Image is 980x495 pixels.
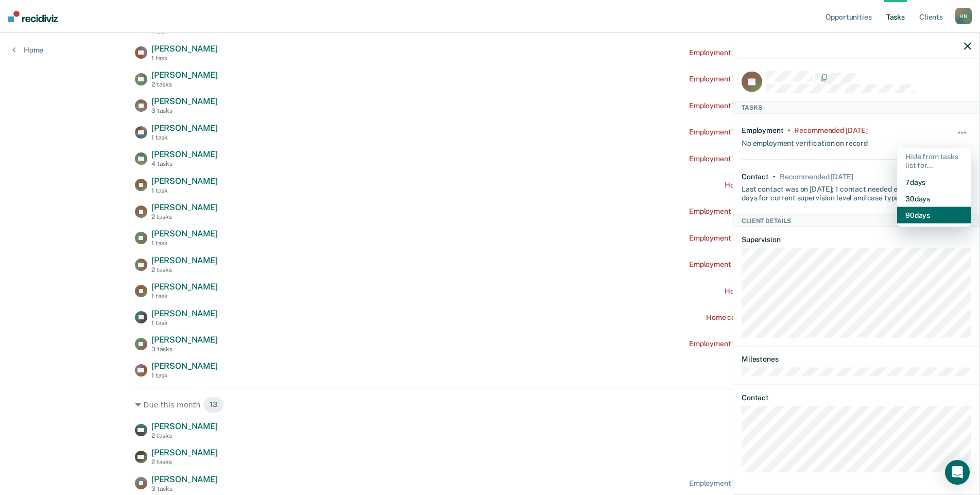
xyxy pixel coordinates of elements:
div: • [788,126,790,134]
div: Employment Verification recommended [DATE] [689,479,845,488]
div: 2 tasks [151,266,218,274]
div: Last contact was on [DATE]; 1 contact needed every 45 days for current supervision level and case... [742,181,933,202]
div: Recommended 2 months ago [794,126,867,134]
div: Client Details [733,214,979,227]
div: Employment Verification recommended [DATE] [689,101,845,110]
div: 4 tasks [151,160,218,167]
div: Tasks [733,101,979,113]
button: 7 days [897,174,971,190]
span: [PERSON_NAME] [151,448,218,457]
span: [PERSON_NAME] [151,421,218,431]
div: 2 tasks [151,458,218,466]
button: 30 days [897,190,971,207]
div: 1 task [151,240,218,247]
div: 1 task [151,319,218,327]
img: Recidiviz [8,11,58,22]
div: Contact [742,172,769,181]
div: Employment Verification recommended [DATE] [689,234,845,243]
span: [PERSON_NAME] [151,282,218,292]
div: Due this month [135,397,845,413]
div: Employment Verification recommended [DATE] [689,339,845,348]
dt: Milestones [742,355,971,364]
span: [PERSON_NAME] [151,176,218,186]
span: [PERSON_NAME] [151,229,218,238]
span: [PERSON_NAME] [151,96,218,106]
div: H N [955,8,972,24]
div: Home contact recommended [DATE] [725,287,845,296]
button: 90 days [897,207,971,223]
span: [PERSON_NAME] [151,44,218,54]
div: 2 tasks [151,213,218,220]
a: Home [12,45,43,55]
span: [PERSON_NAME] [151,309,218,318]
div: Employment Verification recommended [DATE] [689,155,845,163]
span: [PERSON_NAME] [151,335,218,345]
div: Employment Verification recommended [DATE] [689,260,845,269]
div: Employment Verification recommended [DATE] [689,128,845,136]
div: Employment [742,126,784,134]
dt: Supervision [742,235,971,244]
div: No employment verification on record [742,134,868,147]
div: 1 task [151,372,218,379]
div: Home contact recommended a month ago [706,313,845,322]
div: 1 task [151,134,218,141]
div: 3 tasks [151,485,218,492]
span: 13 [203,397,224,413]
div: Employment Verification recommended [DATE] [689,48,845,57]
div: Hide from tasks list for... [897,148,971,174]
div: 1 task [151,55,218,62]
div: 3 tasks [151,107,218,114]
div: • [773,172,776,181]
div: Employment Verification recommended [DATE] [689,75,845,83]
span: [PERSON_NAME] [151,70,218,80]
div: 1 task [151,293,218,300]
span: [PERSON_NAME] [151,361,218,371]
span: [PERSON_NAME] [151,149,218,159]
span: [PERSON_NAME] [151,255,218,265]
div: 3 tasks [151,346,218,353]
div: Open Intercom Messenger [945,460,970,485]
div: 2 tasks [151,432,218,439]
div: 2 tasks [151,81,218,88]
div: Employment Verification recommended [DATE] [689,207,845,216]
span: [PERSON_NAME] [151,123,218,133]
dt: Contact [742,393,971,402]
span: [PERSON_NAME] [151,202,218,212]
div: 1 task [151,187,218,194]
div: Home contact recommended [DATE] [725,181,845,190]
div: Recommended in 24 days [780,172,853,181]
span: [PERSON_NAME] [151,474,218,484]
